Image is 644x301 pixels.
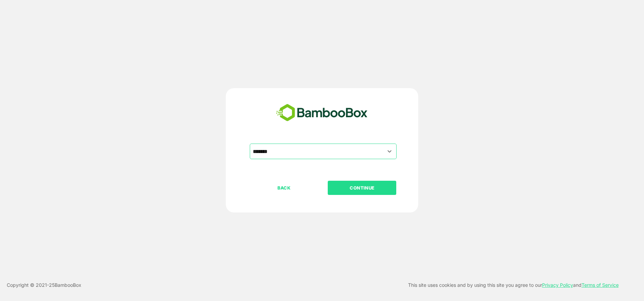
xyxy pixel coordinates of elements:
[385,147,394,156] button: Open
[408,281,619,289] p: This site uses cookies and by using this site you agree to our and
[250,184,318,192] p: BACK
[272,102,371,124] img: bamboobox
[542,282,573,288] a: Privacy Policy
[328,184,396,192] p: CONTINUE
[250,181,318,195] button: BACK
[582,282,619,288] a: Terms of Service
[7,281,81,289] p: Copyright © 2021- 25 BambooBox
[328,181,396,195] button: CONTINUE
